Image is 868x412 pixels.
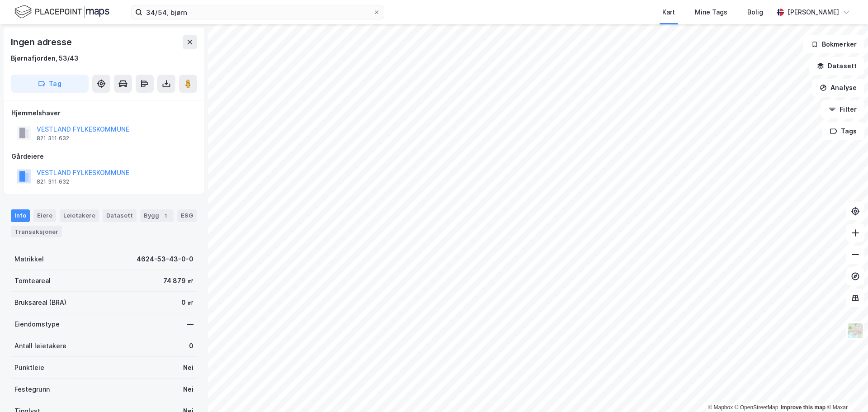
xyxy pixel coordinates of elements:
div: Transaksjoner [11,226,62,237]
button: Filter [821,100,864,118]
div: Kontrollprogram for chat [823,369,868,412]
iframe: Chat Widget [823,369,868,412]
div: 0 ㎡ [181,297,193,308]
div: Tomteareal [14,275,51,286]
button: Tags [822,122,864,140]
input: Søk på adresse, matrikkel, gårdeiere, leietakere eller personer [142,5,373,19]
div: 1 [161,211,170,220]
button: Analyse [812,79,864,97]
div: Leietakere [60,209,99,222]
div: Nei [183,362,193,373]
div: Ingen adresse [11,35,73,49]
a: Improve this map [781,404,826,411]
div: Kart [662,7,675,18]
button: Tag [11,75,89,93]
div: Bjørnafjorden, 53/43 [11,53,79,64]
div: 74 879 ㎡ [163,275,193,286]
div: Matrikkel [14,254,44,265]
div: Bolig [747,7,763,18]
div: 0 [189,341,193,351]
div: Bygg [140,209,174,222]
button: Bokmerker [803,35,864,53]
div: Mine Tags [695,7,727,18]
div: Gårdeiere [11,151,197,162]
div: Eiere [33,209,56,222]
div: Festegrunn [14,384,50,395]
div: Info [11,209,30,222]
div: [PERSON_NAME] [788,7,839,18]
div: 821 311 632 [37,178,69,185]
div: ESG [177,209,197,222]
a: OpenStreetMap [735,404,778,411]
div: Datasett [103,209,137,222]
div: Hjemmelshaver [11,108,197,118]
div: Bruksareal (BRA) [14,297,66,308]
img: logo.f888ab2527a4732fd821a326f86c7f29.svg [14,4,109,20]
img: Z [847,322,864,339]
div: 821 311 632 [37,135,69,142]
a: Mapbox [708,404,733,411]
div: Nei [183,384,193,395]
div: Eiendomstype [14,319,60,330]
div: Punktleie [14,362,44,373]
div: 4624-53-43-0-0 [137,254,193,265]
div: — [187,319,193,330]
div: Antall leietakere [14,341,66,351]
button: Datasett [809,57,864,75]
